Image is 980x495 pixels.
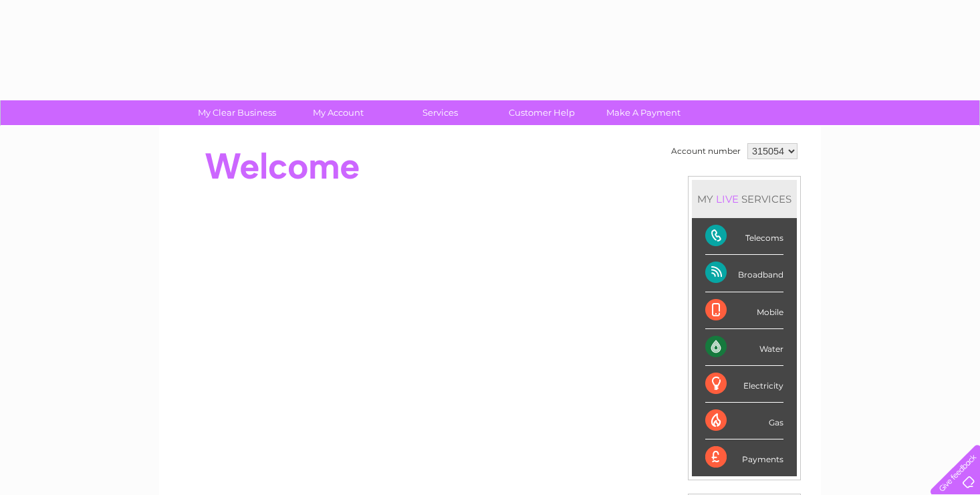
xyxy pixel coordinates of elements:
div: Payments [705,439,783,476]
div: LIVE [713,193,741,205]
div: Gas [705,403,783,439]
a: Customer Help [487,100,597,125]
td: Account number [668,140,744,163]
div: Electricity [705,366,783,403]
div: MY SERVICES [692,180,797,218]
div: Water [705,329,783,366]
a: Services [385,100,495,125]
a: Make A Payment [588,100,699,125]
div: Broadband [705,255,783,292]
a: My Clear Business [182,100,292,125]
a: My Account [283,100,394,125]
div: Mobile [705,292,783,329]
div: Telecoms [705,218,783,255]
